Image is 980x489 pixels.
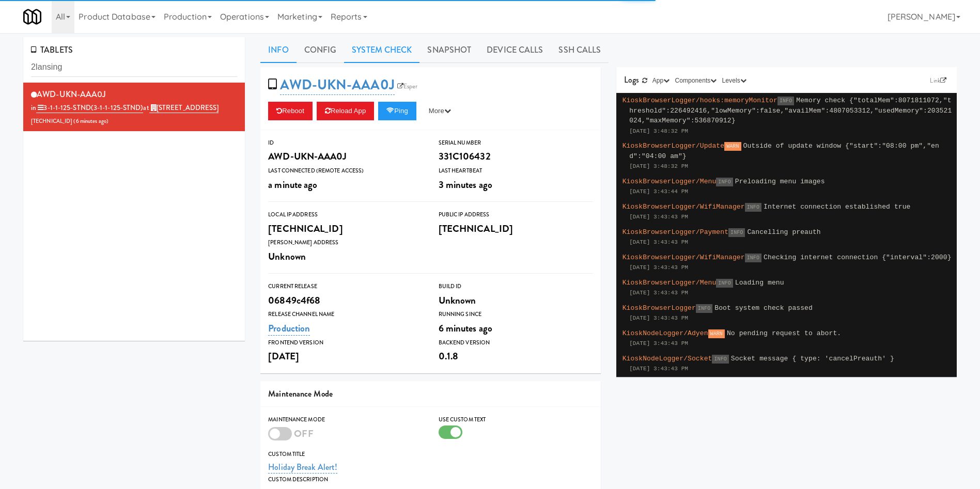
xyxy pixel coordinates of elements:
div: Frontend Version [268,338,423,348]
span: Checking internet connection {"interval":2000} [764,254,951,261]
span: at [143,103,219,113]
span: KioskNodeLogger/Socket [623,355,712,362]
button: More [421,102,459,120]
div: Current Release [268,281,423,292]
div: Build Id [439,281,593,292]
a: 3-1-1-125-STND(3-1-1-125-STND) [36,103,143,113]
span: 6 minutes ago [76,117,106,125]
span: KioskBrowserLogger [623,304,696,312]
a: System Check [344,37,419,63]
span: [DATE] 3:43:43 PM [629,264,688,271]
div: [TECHNICAL_ID] [268,220,423,238]
span: Boot system check passed [714,304,813,312]
span: INFO [712,355,728,364]
a: Holiday Break Alert! [268,461,337,474]
span: (3-1-1-125-STND) [91,103,144,113]
span: [DATE] 3:48:32 PM [629,163,688,169]
a: Snapshot [419,37,479,63]
a: Production [268,321,310,336]
div: Last Heartbeat [439,166,593,176]
div: AWD-UKN-AAA0J [268,148,423,165]
img: Micromart [23,8,41,26]
button: Reload App [317,102,374,120]
a: Info [260,37,296,63]
button: Levels [720,75,749,86]
span: [DATE] 3:43:43 PM [629,290,688,296]
span: Outside of update window {"start":"08:00 pm","end":"04:00 am"} [629,142,939,160]
div: [TECHNICAL_ID] [439,220,593,238]
div: Local IP Address [268,210,423,220]
button: App [650,75,673,86]
span: KioskBrowserLogger/Menu [623,279,717,287]
div: Public IP Address [439,210,593,220]
div: Unknown [439,292,593,309]
span: KioskBrowserLogger/Menu [623,178,717,185]
span: [DATE] 3:43:44 PM [629,188,688,195]
span: KioskBrowserLogger/Update [623,142,725,150]
div: Custom Description [268,475,593,485]
span: [DATE] 3:43:43 PM [629,366,688,372]
div: Unknown [268,248,423,265]
span: WARN [708,329,725,338]
span: TABLETS [31,44,73,56]
span: AWD-UKN-AAA0J [37,88,106,100]
span: INFO [745,254,761,262]
a: Config [297,37,345,63]
div: 06849c4f68 [268,292,423,309]
div: ID [268,138,423,148]
span: INFO [745,203,761,212]
span: Preloading menu images [735,178,825,185]
span: INFO [728,228,745,237]
a: Esper [395,81,421,91]
a: Link [927,75,949,86]
span: Cancelling preauth [747,228,820,236]
span: [DATE] 3:43:43 PM [629,340,688,346]
span: Loading menu [735,279,784,287]
span: 3 minutes ago [439,178,492,192]
div: 0.1.8 [439,348,593,365]
div: Backend Version [439,338,593,348]
button: Ping [378,102,416,120]
span: Internet connection established true [764,203,910,211]
span: a minute ago [268,178,317,192]
span: KioskBrowserLogger/Payment [623,228,728,236]
span: OFF [294,427,313,440]
button: Components [672,75,719,86]
span: INFO [777,97,794,105]
input: Search tablets [31,58,237,77]
span: [DATE] 3:48:32 PM [629,128,688,134]
li: AWD-UKN-AAA0Jin 3-1-1-125-STND(3-1-1-125-STND)at [STREET_ADDRESS][TECHNICAL_ID] (6 minutes ago) [23,83,245,132]
span: KioskNodeLogger/Adyen [623,329,708,337]
span: KioskBrowserLogger/hooks:memoryMonitor [623,97,777,104]
div: Release Channel Name [268,309,423,320]
div: Custom Title [268,449,593,460]
a: AWD-UKN-AAA0J [280,75,394,95]
span: KioskBrowserLogger/WifiManager [623,254,745,261]
div: Use Custom Text [439,415,593,425]
a: [STREET_ADDRESS] [149,103,219,113]
div: Serial Number [439,138,593,148]
span: [TECHNICAL_ID] ( ) [31,117,108,125]
div: Maintenance Mode [268,415,423,425]
span: in [31,103,143,113]
span: Logs [624,74,639,86]
span: No pending request to abort. [727,329,841,337]
div: Running Since [439,309,593,320]
span: WARN [724,142,741,151]
span: [DATE] 3:43:43 PM [629,239,688,245]
button: Reboot [268,102,313,120]
div: [PERSON_NAME] Address [268,238,423,248]
span: KioskBrowserLogger/WifiManager [623,203,745,211]
span: [DATE] 3:43:43 PM [629,315,688,321]
span: INFO [696,304,712,313]
span: INFO [716,279,733,288]
span: INFO [716,178,733,186]
div: Last Connected (Remote Access) [268,166,423,176]
span: Socket message { type: 'cancelPreauth' } [731,355,894,362]
span: [DATE] 3:43:43 PM [629,214,688,220]
a: SSH Calls [551,37,609,63]
div: [DATE] [268,348,423,365]
span: Maintenance Mode [268,388,333,400]
a: Device Calls [479,37,551,63]
div: 331C106432 [439,148,593,165]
